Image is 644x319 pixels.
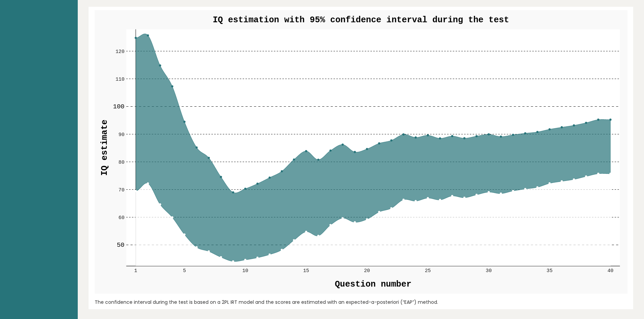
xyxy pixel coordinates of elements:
text: 50 [117,241,124,249]
text: IQ estimation with 95% confidence interval during the test [213,15,509,25]
text: IQ estimate [99,119,109,176]
text: 35 [547,268,553,273]
text: 90 [118,132,124,137]
text: 80 [118,160,124,165]
text: 100 [113,103,124,110]
text: 25 [425,268,431,273]
text: 10 [242,268,248,273]
text: 70 [118,187,124,193]
text: Question number [335,280,411,289]
text: 30 [486,268,492,273]
div: The confidence interval during the test is based on a 2PL IRT model and the scores are estimated ... [95,299,627,306]
text: 5 [183,268,186,273]
text: 110 [115,77,124,82]
text: 40 [607,268,614,273]
text: 60 [118,215,124,220]
text: 15 [303,268,309,273]
text: 1 [134,268,137,273]
text: 20 [364,268,370,273]
text: 120 [115,49,124,54]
